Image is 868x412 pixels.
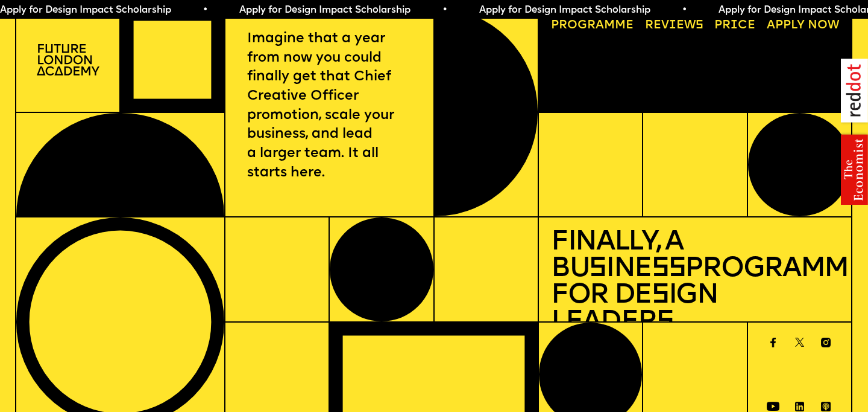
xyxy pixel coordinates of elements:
a: Programme [545,14,640,38]
span: s [589,255,606,283]
span: a [596,19,604,31]
a: Reviews [639,14,709,38]
p: Imagine that a year from now you could finally get that Chief Creative Officer promotion, scale y... [247,30,412,183]
span: • [682,5,687,15]
span: • [203,5,208,15]
a: Price [708,14,761,38]
h1: Finally, a Bu ine Programme for De ign Leader [551,230,839,335]
span: s [652,282,668,310]
span: • [442,5,447,15]
a: Apply now [761,14,845,38]
span: A [767,19,775,31]
span: ss [652,255,685,283]
span: s [656,308,673,336]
